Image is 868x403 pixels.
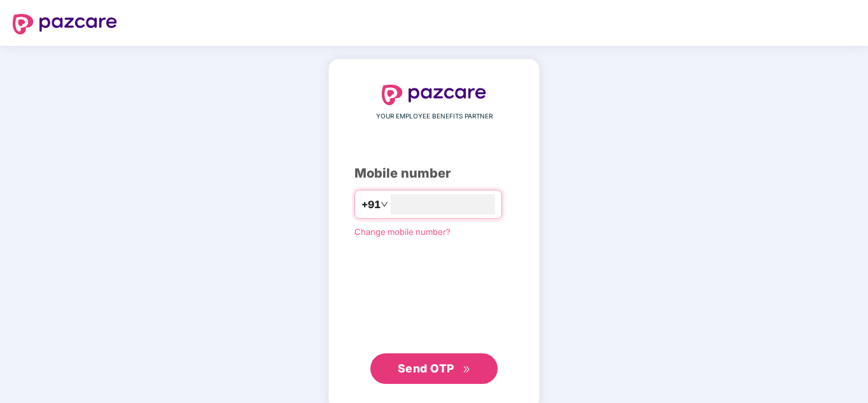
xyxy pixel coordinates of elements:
a: Change mobile number? [354,227,451,237]
span: +91 [361,197,381,213]
img: logo [13,14,117,34]
span: Send OTP [398,362,454,375]
span: double-right [463,365,471,374]
div: Mobile number [354,164,514,183]
img: logo [382,85,486,105]
span: down [381,201,388,208]
span: YOUR EMPLOYEE BENEFITS PARTNER [376,111,493,122]
button: Send OTPdouble-right [370,353,498,384]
